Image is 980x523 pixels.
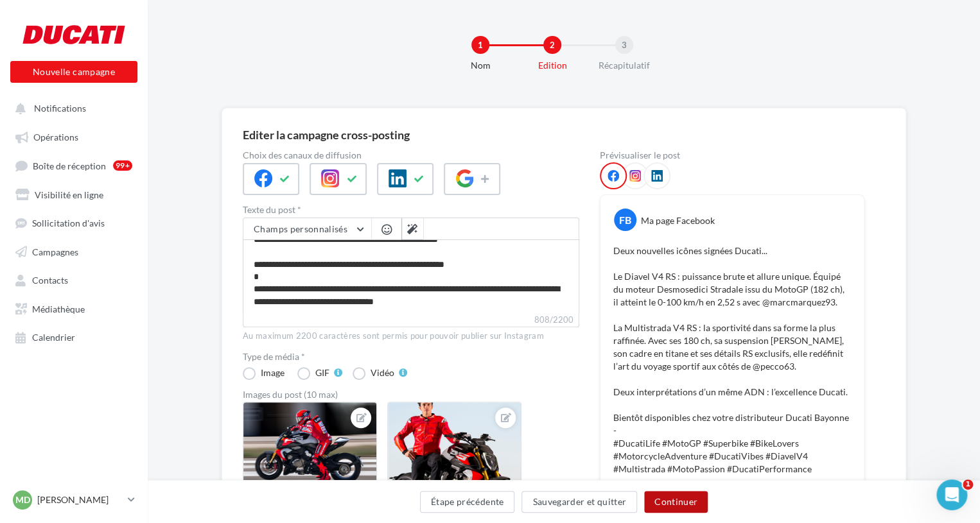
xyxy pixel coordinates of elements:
[243,151,579,160] label: Choix des canaux de diffusion
[8,153,140,177] a: Boîte de réception99+
[113,160,132,171] div: 99+
[644,491,708,513] button: Continuer
[243,352,579,361] label: Type de média *
[34,103,86,114] span: Notifications
[32,303,85,314] span: Médiathèque
[261,368,284,377] div: Image
[371,368,394,377] div: Vidéo
[10,61,137,83] button: Nouvelle campagne
[32,332,75,343] span: Calendrier
[10,488,137,512] a: MD [PERSON_NAME]
[8,124,140,148] a: Opérations
[8,296,140,320] a: Médiathèque
[243,390,579,399] div: Images du post (10 max)
[243,330,579,342] div: Au maximum 2200 caractères sont permis pour pouvoir publier sur Instagram
[583,59,665,72] div: Récapitulatif
[511,59,593,72] div: Edition
[32,246,78,257] span: Campagnes
[521,491,637,513] button: Sauvegarder et quitter
[8,182,140,205] a: Visibilité en ligne
[600,151,864,160] div: Prévisualiser le post
[243,313,579,327] label: 808/2200
[963,479,973,490] span: 1
[8,268,140,291] a: Contacts
[613,244,851,476] p: Deux nouvelles icônes signées Ducati... Le Diavel V4 RS : puissance brute et allure unique. Équip...
[243,218,371,240] button: Champs personnalisés
[543,36,561,54] div: 2
[8,210,140,234] a: Sollicitation d'avis
[254,223,347,234] span: Champs personnalisés
[32,275,68,286] span: Contacts
[15,493,30,506] span: MD
[471,36,489,54] div: 1
[420,491,515,513] button: Étape précédente
[936,479,967,510] iframe: Intercom live chat
[37,493,123,506] p: [PERSON_NAME]
[243,205,579,214] label: Texte du post *
[615,36,633,54] div: 3
[8,325,140,348] a: Calendrier
[8,96,135,119] button: Notifications
[35,189,103,200] span: Visibilité en ligne
[315,368,329,377] div: GIF
[8,239,140,262] a: Campagnes
[33,132,78,142] span: Opérations
[243,129,410,141] div: Editer la campagne cross-posting
[641,214,715,227] div: Ma page Facebook
[614,209,636,231] div: FB
[439,59,521,72] div: Nom
[33,160,106,171] span: Boîte de réception
[32,218,105,228] span: Sollicitation d'avis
